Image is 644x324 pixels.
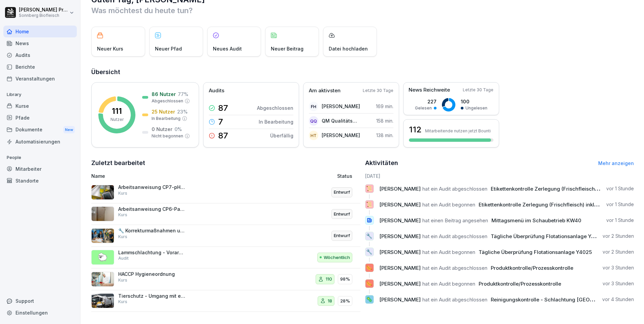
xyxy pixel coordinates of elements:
[334,189,350,196] p: Entwurf
[379,296,421,303] span: [PERSON_NAME]
[328,298,332,304] p: 18
[112,107,122,115] p: 111
[334,232,350,239] p: Entwurf
[63,126,75,134] div: New
[366,184,373,193] p: 📜
[422,249,475,255] span: hat ein Audit begonnen
[118,250,186,256] p: Lammschlachtung - Vorarbeiten
[422,186,487,192] span: hat ein Audit abgeschlossen
[463,87,493,93] p: Letzte 30 Tage
[376,117,393,124] p: 158 min.
[3,295,77,307] div: Support
[98,251,108,263] p: 🐑
[270,132,293,139] p: Überfällig
[422,281,475,287] span: hat ein Audit begonnen
[337,172,352,180] p: Status
[3,175,77,187] a: Standorte
[213,45,242,52] p: Neues Audit
[91,172,260,180] p: Name
[422,217,488,224] span: hat einen Beitrag angesehen
[422,265,487,271] span: hat ein Audit abgeschlossen
[366,279,373,288] p: 🌭
[3,307,77,319] a: Einstellungen
[218,118,223,126] p: 7
[409,86,450,94] p: News Reichweite
[491,233,604,239] span: Tägliche Überprüfung Flotationsanlage Y4025
[91,290,360,312] a: Tierschutz - Umgang mit entlaufenen TierenKurs1828%
[152,98,183,104] p: Abgeschlossen
[3,124,77,136] a: DokumenteNew
[491,296,629,303] span: Reinigungskontrolle - Schlachtung [GEOGRAPHIC_DATA]
[3,49,77,61] a: Audits
[415,105,432,111] p: Gelesen
[177,108,188,115] p: 23 %
[422,233,487,239] span: hat ein Audit abgeschlossen
[491,265,573,271] span: Produktkontrolle/Prozesskontrolle
[3,61,77,73] a: Berichte
[606,217,634,224] p: vor 1 Stunde
[91,272,114,287] img: xrzzrx774ak4h3u8hix93783.png
[110,117,124,123] p: Nutzer
[118,228,186,234] p: 🔧 Korrekturmaßnahmen und Qualitätsmanagement
[91,247,360,269] a: 🐑Lammschlachtung - VorarbeitenAuditWöchentlich
[309,116,318,126] div: QQ
[491,217,581,224] span: Mittagsmenü im Schaubetrieb KW40
[379,186,421,192] span: [PERSON_NAME]
[602,296,634,303] p: vor 4 Stunden
[379,281,421,287] span: [PERSON_NAME]
[366,231,373,241] p: 🔧
[422,201,475,208] span: hat ein Audit begonnen
[218,132,228,140] p: 87
[376,132,393,139] p: 138 min.
[118,212,127,218] p: Kurs
[91,158,360,168] h2: Zuletzt bearbeitet
[603,264,634,271] p: vor 3 Stunden
[3,37,77,49] a: News
[606,201,634,208] p: vor 1 Stunde
[118,184,186,190] p: Arbeitsanweisung CP7-pH-Wert Messung
[259,118,293,125] p: In Bearbeitung
[118,299,127,305] p: Kurs
[365,158,398,168] h2: Aktivitäten
[3,112,77,124] a: Pfade
[366,295,373,304] p: 🦠
[91,5,634,16] p: Was möchtest du heute tun?
[3,26,77,37] a: Home
[97,45,123,52] p: Neuer Kurs
[152,116,181,122] p: In Bearbeitung
[324,254,350,261] p: Wöchentlich
[118,206,186,212] p: Arbeitsanweisung CP6-Pasteurisieren
[118,271,186,277] p: HACCP Hygieneordnung
[322,117,360,124] p: QM Qualitätsmanagement
[152,91,176,98] p: 86 Nutzer
[334,211,350,218] p: Entwurf
[118,190,127,196] p: Kurs
[218,104,228,112] p: 87
[3,136,77,148] div: Automatisierungen
[479,249,592,255] span: Tägliche Überprüfung Flotationsanlage Y4025
[91,225,360,247] a: 🔧 Korrekturmaßnahmen und QualitätsmanagementKursEntwurf
[3,124,77,136] div: Dokumente
[91,185,114,200] img: skqbanqg1mbrcb78qsyi97oa.png
[3,163,77,175] a: Mitarbeiter
[3,100,77,112] a: Kurse
[322,103,360,110] p: [PERSON_NAME]
[91,268,360,290] a: HACCP HygieneordnungKurs11098%
[598,160,634,166] a: Mehr anzeigen
[118,277,127,283] p: Kurs
[91,206,114,221] img: tuydfqnfvi624panpa48lrje.png
[461,98,487,105] p: 100
[606,185,634,192] p: vor 1 Stunde
[365,172,634,180] h6: [DATE]
[479,201,642,208] span: Etikettenkontrolle Zerlegung (Frischfleisch) inkl. Luftzieherkontrolle
[3,73,77,85] a: Veranstaltungen
[257,104,293,111] p: Abgeschlossen
[409,124,422,135] h3: 112
[118,255,129,261] p: Audit
[152,126,172,133] p: 0 Nutzer
[465,105,487,111] p: Ungelesen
